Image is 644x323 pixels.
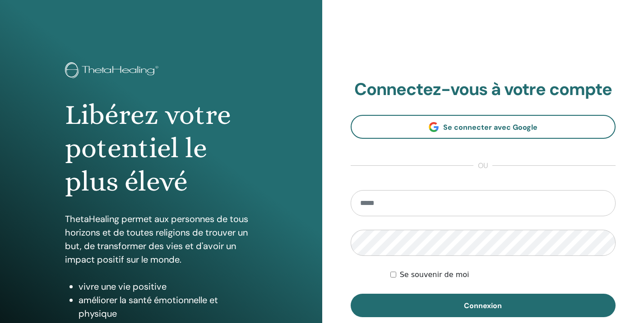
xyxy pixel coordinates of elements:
[390,269,616,280] div: Keep me authenticated indefinitely or until I manually logout
[351,115,616,139] a: Se connecter avec Google
[351,294,616,317] button: Connexion
[464,301,502,310] span: Connexion
[65,98,257,199] h1: Libérez votre potentiel le plus élevé
[79,293,257,320] li: améliorer la santé émotionnelle et physique
[443,123,537,132] span: Se connecter avec Google
[400,269,469,280] label: Se souvenir de moi
[473,160,492,171] span: ou
[79,280,257,293] li: vivre une vie positive
[351,79,616,100] h2: Connectez-vous à votre compte
[65,212,257,266] p: ThetaHealing permet aux personnes de tous horizons et de toutes religions de trouver un but, de t...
